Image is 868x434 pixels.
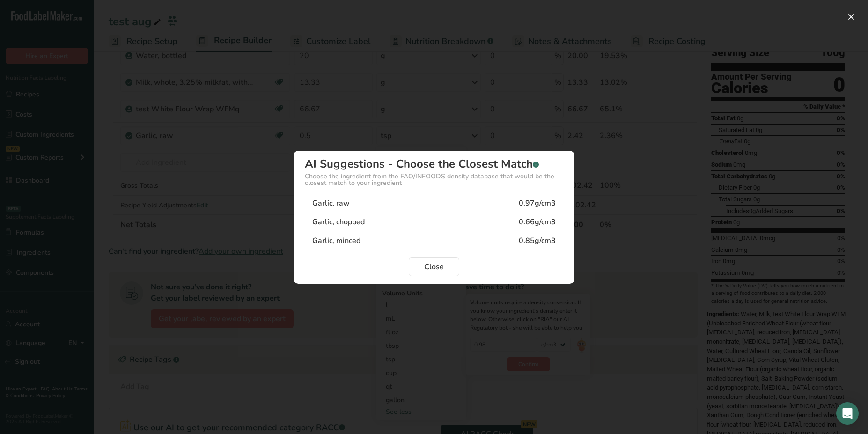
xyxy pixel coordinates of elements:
[519,198,556,209] div: 0.97g/cm3
[312,216,365,228] div: Garlic, chopped
[312,235,360,246] div: Garlic, minced
[312,198,350,209] div: Garlic, raw
[519,235,556,246] div: 0.85g/cm3
[519,216,556,228] div: 0.66g/cm3
[305,158,563,169] div: AI Suggestions - Choose the Closest Match
[424,261,444,272] span: Close
[305,173,563,186] div: Choose the ingredient from the FAO/INFOODS density database that would be the closest match to yo...
[836,402,859,425] div: Open Intercom Messenger
[409,257,459,276] button: Close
